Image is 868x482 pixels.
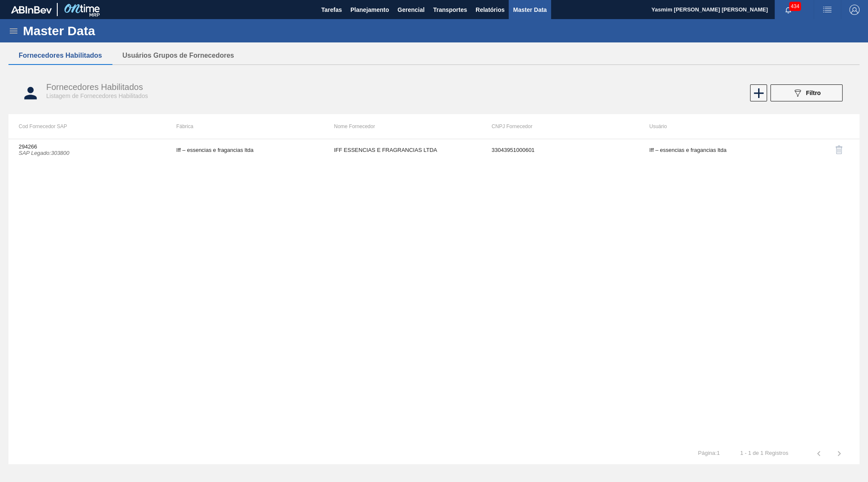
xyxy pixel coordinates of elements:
span: Gerencial [398,5,425,15]
th: Usuário [639,114,797,139]
img: Logout [849,5,860,15]
td: 1 - 1 de 1 Registros [730,443,798,457]
div: Filtrar Fornecedor [766,84,847,101]
button: Fornecedores Habilitados [8,47,112,64]
div: Novo Fornecedor [749,84,766,101]
span: Relatórios [476,5,504,15]
button: Notificações [775,4,802,16]
th: Fábrica [166,114,324,139]
span: Planejamento [350,5,389,15]
td: Iff – essencias e fragancias ltda [639,139,797,160]
td: Página : 1 [688,443,730,457]
td: Iff – essencias e fragancias ltda [166,139,324,160]
td: IFF ESSENCIAS E FRAGRANCIAS LTDA [324,139,482,160]
th: Cod Fornecedor SAP [8,114,166,139]
span: Listagem de Fornecedores Habilitados [46,92,148,99]
button: delete-icon [829,140,849,160]
img: delete-icon [834,145,844,155]
th: Nome Fornecedor [324,114,482,139]
span: Master Data [513,5,546,15]
th: CNPJ Fornecedor [482,114,639,139]
i: SAP Legado : 303800 [19,150,70,156]
span: Fornecedores Habilitados [46,82,143,92]
button: Filtro [770,84,843,101]
div: Desabilitar Fornecedor [807,140,849,160]
img: userActions [822,5,832,15]
h1: Master Data [23,26,174,36]
td: 33043951000601 [482,139,639,160]
span: Filtro [806,90,821,96]
span: 434 [789,2,801,11]
img: TNhmsLtSVTkK8tSr43FrP2fwEKptu5GPRR3wAAAABJRU5ErkJggg== [11,6,52,14]
span: Tarefas [321,5,342,15]
td: 294266 [8,139,166,160]
button: Usuários Grupos de Fornecedores [112,47,244,64]
span: Transportes [433,5,467,15]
